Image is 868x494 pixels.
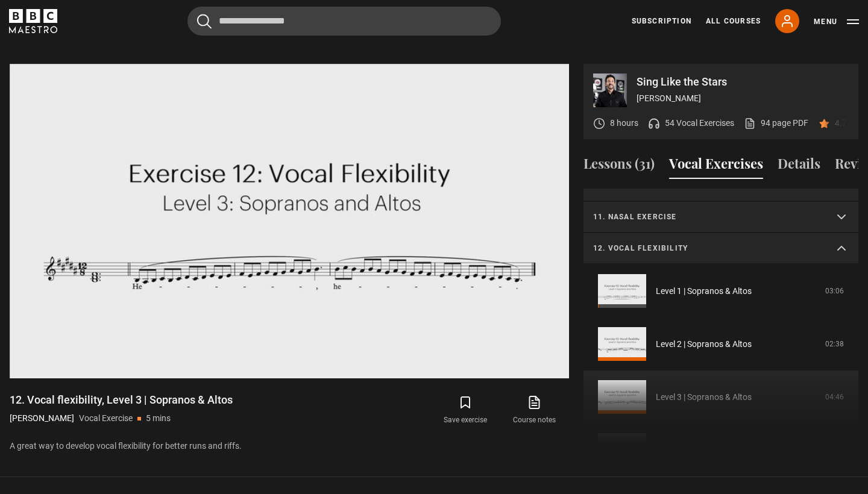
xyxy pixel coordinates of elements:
p: 5 mins [146,412,171,425]
p: [PERSON_NAME] [10,412,74,425]
a: Level 2 | Sopranos & Altos [656,338,752,351]
a: Course notes [500,393,569,428]
p: Vocal Exercise [79,412,133,425]
summary: 11. Nasal exercise [583,202,858,233]
button: Lessons (31) [583,154,655,179]
button: Save exercise [431,393,500,428]
summary: 12. Vocal flexibility [583,233,858,264]
a: Level 1 | Sopranos & Altos [656,285,752,298]
a: All Courses [706,16,761,27]
h1: 12. Vocal flexibility, Level 3 | Sopranos & Altos [10,393,233,407]
button: Toggle navigation [814,16,859,28]
p: 8 hours [610,117,638,130]
p: 11. Nasal exercise [593,211,820,222]
video-js: Video Player [10,64,569,378]
button: Vocal Exercises [669,154,763,179]
a: 94 page PDF [744,117,808,130]
p: 12. Vocal flexibility [593,243,820,254]
svg: BBC Maestro [9,9,57,33]
p: 54 Vocal Exercises [665,117,734,130]
p: A great way to develop vocal flexibility for better runs and riffs. [10,440,569,452]
button: Details [778,154,820,179]
button: Submit the search query [197,14,212,29]
input: Search [187,7,501,36]
p: [PERSON_NAME] [637,92,849,105]
a: Subscription [632,16,691,27]
p: Sing Like the Stars [637,77,849,87]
